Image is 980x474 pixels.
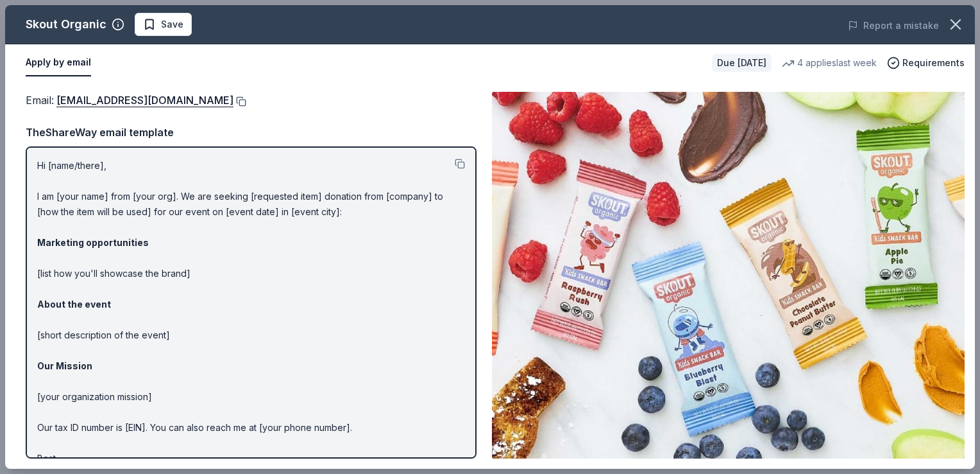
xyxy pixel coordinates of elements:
div: Due [DATE] [712,54,772,72]
span: Email : [26,94,233,107]
button: Report a mistake [848,18,939,33]
button: Apply by email [26,49,91,76]
img: Image for Skout Organic [492,92,965,459]
a: [EMAIL_ADDRESS][DOMAIN_NAME] [56,92,233,109]
button: Save [135,13,192,36]
strong: Marketing opportunities [37,237,149,248]
strong: Our Mission [37,360,92,371]
span: Save [161,17,183,32]
div: Skout Organic [26,14,106,35]
button: Requirements [887,55,965,71]
div: 4 applies last week [782,55,877,71]
span: Requirements [902,55,965,71]
strong: About the event [37,299,111,310]
div: TheShareWay email template [26,124,477,141]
